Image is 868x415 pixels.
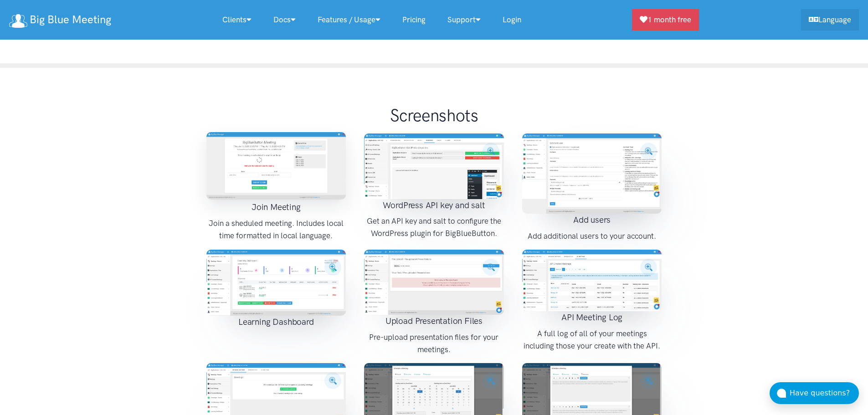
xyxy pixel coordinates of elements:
p: Add additional users to your account. [522,230,662,242]
a: Upload Presentation Files [364,277,504,286]
h4: API Meeting Log [522,311,662,324]
p: Pre-upload presentation files for your meetings. [364,331,504,356]
h4: Upload Presentation Files [364,315,504,328]
a: Language [801,9,859,31]
a: Clients [211,10,262,30]
a: Big Blue Meeting [9,10,111,30]
img: Learning Dashboard [206,250,346,316]
p: Get an API key and salt to configure the WordPress plugin for BigBlueButton. [364,215,504,240]
img: Upload Presentation Files [364,250,504,315]
a: Docs [262,10,307,30]
h1: Screenshots [285,104,583,126]
button: Have questions? [770,382,859,404]
div: Have questions? [790,387,859,399]
img: Add users [522,133,662,214]
a: Schedule a meeting [206,390,346,400]
a: Pricing [391,10,437,30]
p: A full log of all of your meetings including those your create with the API. [522,328,662,352]
h4: Add users [522,214,662,226]
p: Join a sheduled meeting. Includes local time formatted in local language. [206,217,346,242]
a: Meeting messages [522,390,662,399]
img: API Meeting Log [522,250,662,311]
h4: WordPress API key and salt [364,199,504,212]
h4: Learning Dashboard [206,316,346,328]
a: Learning Dashboard [206,277,346,286]
a: WordPress API key and salt [364,161,504,170]
a: API Meeting Log [522,275,662,284]
img: WordPress API key and salt [364,133,504,199]
a: 1 month free [632,9,699,31]
img: logo [9,14,27,28]
h4: Join Meeting [206,201,346,214]
a: Schedule a meeting [364,390,504,399]
img: Join Meeting [206,132,346,200]
a: Join Meeting [206,162,346,171]
a: Features / Usage [307,10,391,30]
a: Support [437,10,492,30]
a: Add users [522,168,662,177]
a: Login [492,10,532,30]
